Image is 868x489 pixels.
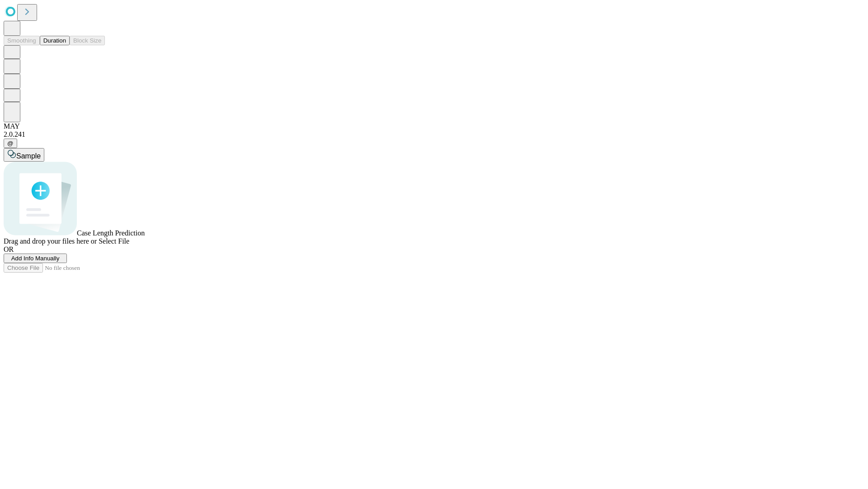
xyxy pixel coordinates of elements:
[40,36,70,45] button: Duration
[4,130,864,139] div: 2.0.241
[4,245,14,253] span: OR
[4,254,67,263] button: Add Info Manually
[4,122,864,130] div: MAY
[7,140,14,147] span: @
[4,148,44,162] button: Sample
[99,237,129,245] span: Select File
[11,255,60,262] span: Add Info Manually
[4,139,17,148] button: @
[4,36,40,45] button: Smoothing
[16,152,41,160] span: Sample
[4,237,97,245] span: Drag and drop your files here or
[70,36,105,45] button: Block Size
[77,229,145,237] span: Case Length Prediction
